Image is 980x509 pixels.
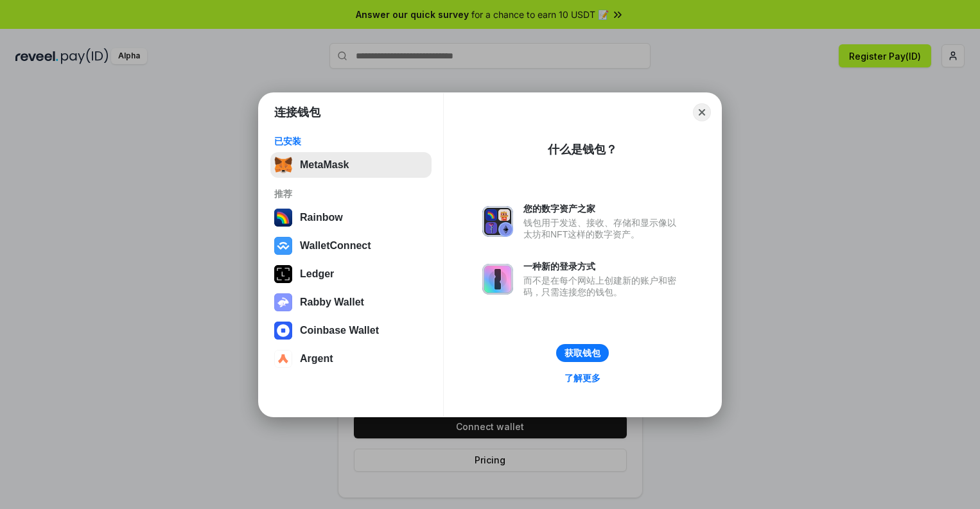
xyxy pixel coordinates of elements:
button: Rabby Wallet [270,289,432,315]
div: Ledger [300,268,334,280]
button: Ledger [270,261,432,287]
img: svg+xml,%3Csvg%20xmlns%3D%22http%3A%2F%2Fwww.w3.org%2F2000%2Fsvg%22%20width%3D%2228%22%20height%3... [274,265,292,283]
button: Rainbow [270,205,432,230]
div: Coinbase Wallet [300,325,379,336]
img: svg+xml,%3Csvg%20width%3D%2228%22%20height%3D%2228%22%20viewBox%3D%220%200%2028%2028%22%20fill%3D... [274,350,292,368]
div: 一种新的登录方式 [523,261,683,272]
div: 您的数字资产之家 [523,203,683,214]
button: WalletConnect [270,233,432,259]
div: Rainbow [300,212,343,223]
img: svg+xml,%3Csvg%20xmlns%3D%22http%3A%2F%2Fwww.w3.org%2F2000%2Fsvg%22%20fill%3D%22none%22%20viewBox... [482,264,513,295]
div: 而不是在每个网站上创建新的账户和密码，只需连接您的钱包。 [523,275,683,298]
div: 什么是钱包？ [548,142,617,157]
a: 了解更多 [557,370,608,386]
h1: 连接钱包 [274,105,320,120]
img: svg+xml,%3Csvg%20xmlns%3D%22http%3A%2F%2Fwww.w3.org%2F2000%2Fsvg%22%20fill%3D%22none%22%20viewBox... [482,206,513,237]
div: 钱包用于发送、接收、存储和显示像以太坊和NFT这样的数字资产。 [523,217,683,240]
img: svg+xml,%3Csvg%20width%3D%2228%22%20height%3D%2228%22%20viewBox%3D%220%200%2028%2028%22%20fill%3D... [274,237,292,255]
div: 已安装 [274,135,428,147]
button: Argent [270,346,432,372]
div: 获取钱包 [564,347,600,359]
img: svg+xml,%3Csvg%20width%3D%2228%22%20height%3D%2228%22%20viewBox%3D%220%200%2028%2028%22%20fill%3D... [274,322,292,340]
button: MetaMask [270,152,432,178]
div: Rabby Wallet [300,297,364,308]
div: 了解更多 [564,372,600,384]
button: 获取钱包 [556,344,609,362]
div: Argent [300,353,333,365]
button: Close [693,103,711,121]
div: 推荐 [274,188,428,200]
div: MetaMask [300,159,349,171]
img: svg+xml,%3Csvg%20fill%3D%22none%22%20height%3D%2233%22%20viewBox%3D%220%200%2035%2033%22%20width%... [274,156,292,174]
img: svg+xml,%3Csvg%20xmlns%3D%22http%3A%2F%2Fwww.w3.org%2F2000%2Fsvg%22%20fill%3D%22none%22%20viewBox... [274,293,292,311]
button: Coinbase Wallet [270,318,432,343]
div: WalletConnect [300,240,371,252]
img: svg+xml,%3Csvg%20width%3D%22120%22%20height%3D%22120%22%20viewBox%3D%220%200%20120%20120%22%20fil... [274,209,292,227]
